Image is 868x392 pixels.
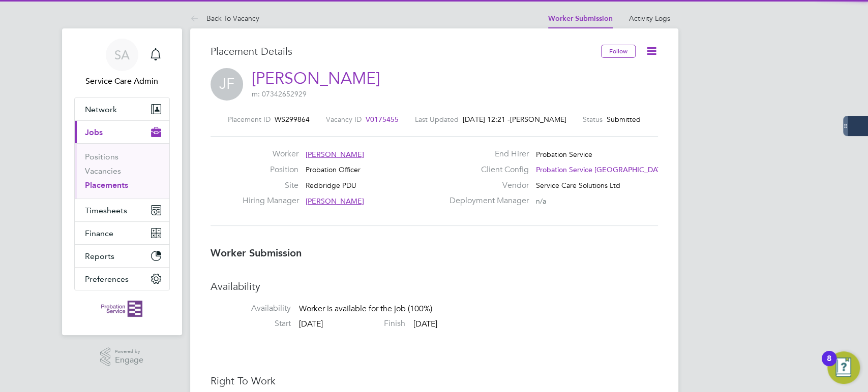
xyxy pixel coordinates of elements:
[75,245,169,267] button: Reports
[827,358,831,372] div: 8
[75,143,169,199] div: Jobs
[510,115,566,124] span: [PERSON_NAME]
[443,195,528,206] label: Deployment Manager
[75,121,169,143] button: Jobs
[299,304,432,314] span: Worker is available for the job (100%)
[535,150,592,159] span: Probation Service
[629,14,670,23] a: Activity Logs
[85,127,103,137] span: Jobs
[211,45,593,58] h3: Placement Details
[252,89,307,99] span: m: 07342652929
[306,181,356,190] span: Redbridge PDU
[190,14,259,23] a: Back To Vacancy
[75,268,169,290] button: Preferences
[535,165,667,174] span: Probation Service [GEOGRAPHIC_DATA]
[243,180,298,191] label: Site
[115,347,143,356] span: Powered by
[306,165,361,174] span: Probation Officer
[601,45,636,58] button: Follow
[85,105,117,114] span: Network
[74,75,170,87] span: Service Care Admin
[100,347,143,367] a: Powered byEngage
[75,222,169,244] button: Finance
[211,303,291,314] label: Availability
[85,206,127,215] span: Timesheets
[325,318,405,329] label: Finish
[535,181,620,190] span: Service Care Solutions Ltd
[252,69,380,88] a: [PERSON_NAME]
[443,149,528,159] label: End Hirer
[827,351,860,384] button: Open Resource Center, 8 new notifications
[75,199,169,221] button: Timesheets
[326,115,362,124] label: Vacancy ID
[243,149,298,159] label: Worker
[85,251,114,261] span: Reports
[306,150,364,159] span: [PERSON_NAME]
[306,197,364,206] span: [PERSON_NAME]
[583,115,603,124] label: Status
[85,274,129,284] span: Preferences
[211,280,658,293] h3: Availability
[114,48,130,61] span: SA
[243,165,298,175] label: Position
[607,115,641,124] span: Submitted
[211,318,291,329] label: Start
[443,180,528,191] label: Vendor
[443,165,528,175] label: Client Config
[211,68,243,101] span: JF
[228,115,271,124] label: Placement ID
[85,180,128,190] a: Placements
[275,115,310,124] span: WS299864
[415,115,459,124] label: Last Updated
[211,247,302,259] b: Worker Submission
[463,115,510,124] span: [DATE] 12:21 -
[535,197,546,206] span: n/a
[85,152,118,161] a: Positions
[75,98,169,120] button: Network
[548,14,613,23] a: Worker Submission
[85,166,121,176] a: Vacancies
[299,319,323,329] span: [DATE]
[74,301,170,317] a: Go to home page
[62,28,182,335] nav: Main navigation
[413,319,437,329] span: [DATE]
[366,115,399,124] span: V0175455
[211,374,658,387] h3: Right To Work
[243,195,298,206] label: Hiring Manager
[85,228,113,238] span: Finance
[74,39,170,87] a: SAService Care Admin
[101,301,142,317] img: probationservice-logo-retina.png
[115,356,143,365] span: Engage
